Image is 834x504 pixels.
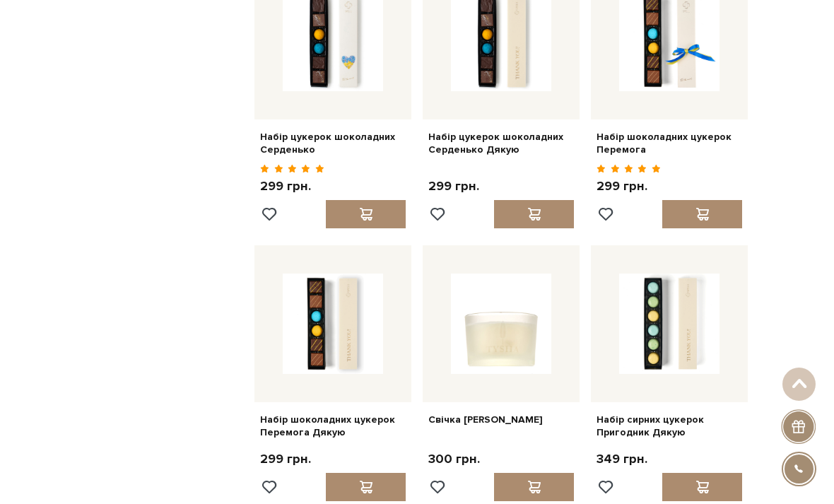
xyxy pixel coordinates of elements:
[428,451,480,467] p: 300 грн.
[428,414,574,426] a: Свічка [PERSON_NAME]
[428,131,574,156] a: Набір цукерок шоколадних Серденько Дякую
[260,451,311,467] p: 299 грн.
[260,178,324,194] p: 299 грн.
[260,414,406,439] a: Набір шоколадних цукерок Перемога Дякую
[597,414,742,439] a: Набір сирних цукерок Пригодник Дякую
[260,131,406,156] a: Набір цукерок шоколадних Серденько
[428,178,479,194] p: 299 грн.
[597,178,661,194] p: 299 грн.
[597,451,647,467] p: 349 грн.
[597,131,742,156] a: Набір шоколадних цукерок Перемога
